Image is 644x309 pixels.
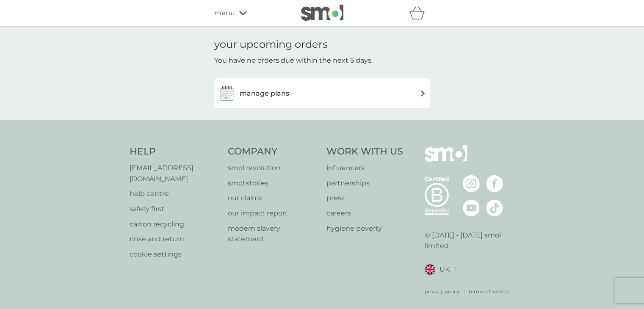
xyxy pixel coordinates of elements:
[214,55,373,66] p: You have no orders due within the next 5 days.
[228,145,318,158] h4: Company
[486,175,503,192] img: visit the smol Facebook page
[326,208,403,219] a: careers
[130,219,220,230] a: carton recycling
[228,193,318,204] a: our claims
[425,145,467,174] img: smol
[425,287,460,295] a: privacy policy
[228,178,318,189] a: smol stories
[326,145,403,158] h4: Work With Us
[439,264,450,275] span: UK
[130,163,220,184] a: [EMAIL_ADDRESS][DOMAIN_NAME]
[214,39,328,51] h1: your upcoming orders
[463,199,480,216] img: visit the smol Youtube page
[130,145,220,158] h4: Help
[425,264,435,275] img: UK flag
[228,208,318,219] a: our impact report
[228,163,318,174] a: smol revolution
[130,188,220,199] a: help centre
[214,8,235,19] span: menu
[454,267,456,272] img: select a new location
[326,223,403,234] a: hygiene poverty
[228,223,318,245] a: modern slavery statement
[409,5,430,22] div: basket
[326,163,403,174] a: influencers
[240,88,289,99] h3: manage plans
[425,230,515,251] p: © [DATE] - [DATE] smol limited
[130,204,220,215] a: safety first
[420,90,426,97] img: arrow right
[486,199,503,216] img: visit the smol Tiktok page
[326,178,403,189] a: partnerships
[301,5,343,21] img: smol
[326,193,403,204] a: press
[130,249,220,260] a: cookie settings
[469,287,509,295] a: terms of service
[130,234,220,245] a: rinse and return
[463,175,480,192] img: visit the smol Instagram page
